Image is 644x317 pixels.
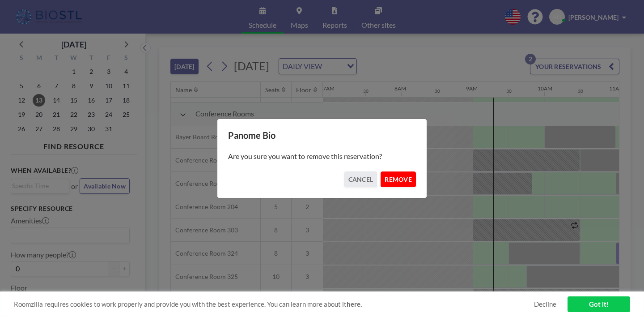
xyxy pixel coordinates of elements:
h3: Panome Bio [228,130,416,141]
button: CANCEL [344,171,377,187]
span: Roomzilla requires cookies to work properly and provide you with the best experience. You can lea... [14,300,534,308]
p: Are you sure you want to remove this reservation? [228,152,416,161]
a: Decline [534,300,556,308]
a: Got it! [568,296,630,312]
button: REMOVE [381,171,416,187]
a: here. [347,300,362,308]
